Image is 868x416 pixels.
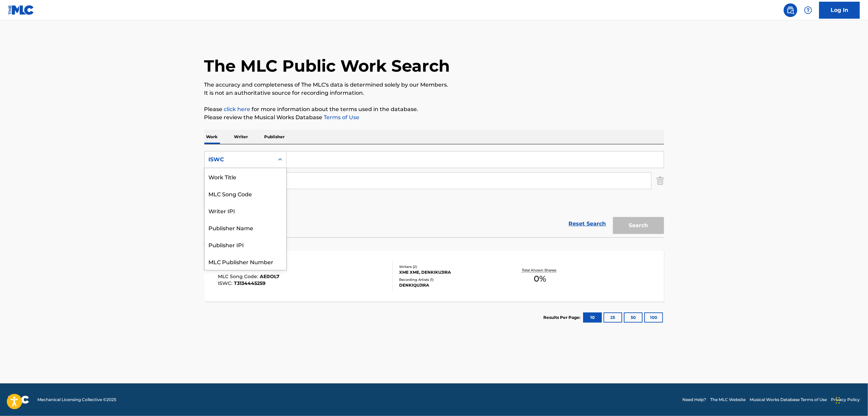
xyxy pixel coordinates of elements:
a: Privacy Policy [831,397,860,403]
a: 暮しガスメータMLC Song Code:AE0OL7ISWC:T3134445259Writers (2)XME XME, DENKIKUJIRARecording Artists (1)DE... [204,251,664,302]
a: Musical Works Database Terms of Use [750,397,827,403]
a: click here [224,106,251,112]
p: Writer [232,130,250,144]
div: DENKIQUJIRA [399,282,502,288]
img: Delete Criterion [657,172,664,189]
img: help [804,6,812,14]
span: ISWC : [218,280,234,286]
div: Recording Artists ( 1 ) [399,277,502,282]
p: The accuracy and completeness of The MLC's data is determined solely by our Members. [204,81,664,89]
p: Work [204,130,220,144]
span: MLC Song Code : [218,273,260,279]
div: Publisher IPI [205,236,286,253]
button: 100 [644,312,663,323]
div: Work Title [205,168,286,185]
a: Log In [819,2,860,19]
div: Writer IPI [205,202,286,219]
h1: The MLC Public Work Search [204,56,450,76]
div: ISWC [209,156,270,164]
p: Total Known Shares: [522,268,558,273]
span: Mechanical Licensing Collective © 2025 [37,397,116,403]
iframe: Chat Widget [834,383,868,416]
div: Drag [836,390,840,411]
img: MLC Logo [8,5,34,15]
span: 0 % [534,273,546,285]
div: XME XME, DENKIKUJIRA [399,269,502,275]
img: search [786,6,795,14]
a: Need Help? [682,397,706,403]
button: 10 [583,312,602,323]
a: Terms of Use [323,114,360,121]
div: Writers ( 2 ) [399,264,502,269]
span: AE0OL7 [260,273,279,279]
div: MLC Publisher Number [205,253,286,270]
div: Publisher Name [205,219,286,236]
a: Public Search [784,3,797,17]
button: 25 [603,312,622,323]
div: MLC Song Code [205,185,286,202]
img: logo [8,396,29,404]
p: Publisher [262,130,287,144]
a: Reset Search [565,216,610,231]
p: It is not an authoritative source for recording information. [204,89,664,97]
p: Please review the Musical Works Database [204,113,664,122]
form: Search Form [204,151,664,237]
a: The MLC Website [710,397,746,403]
button: 50 [624,312,643,323]
span: T3134445259 [234,280,266,286]
p: Results Per Page: [544,314,582,321]
p: Please for more information about the terms used in the database. [204,105,664,113]
div: Help [801,3,815,17]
